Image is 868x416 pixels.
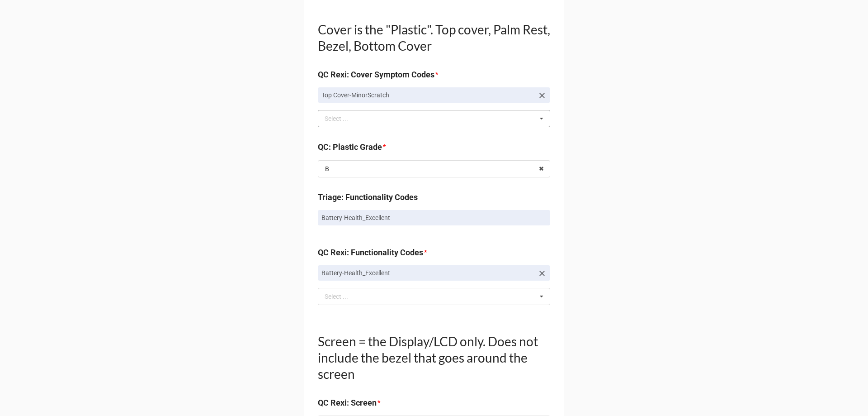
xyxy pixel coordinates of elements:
p: Top Cover-MinorScratch [321,91,534,100]
div: B [325,166,329,172]
p: Battery-Health_Excellent [321,268,534,277]
label: QC Rexi: Cover Symptom Codes [318,68,434,81]
p: Battery-Health_Excellent [321,213,547,222]
div: Select ... [322,114,361,124]
label: Triage: Functionality Codes [318,191,418,204]
h1: Screen = the Display/LCD only. Does not include the bezel that goes around the screen [318,333,550,382]
label: QC Rexi: Screen [318,397,377,409]
h1: Cover is the "Plastic". Top cover, Palm Rest, Bezel, Bottom Cover [318,21,550,54]
div: Select ... [322,291,361,301]
label: QC Rexi: Functionality Codes [318,246,423,259]
label: QC: Plastic Grade [318,141,382,153]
